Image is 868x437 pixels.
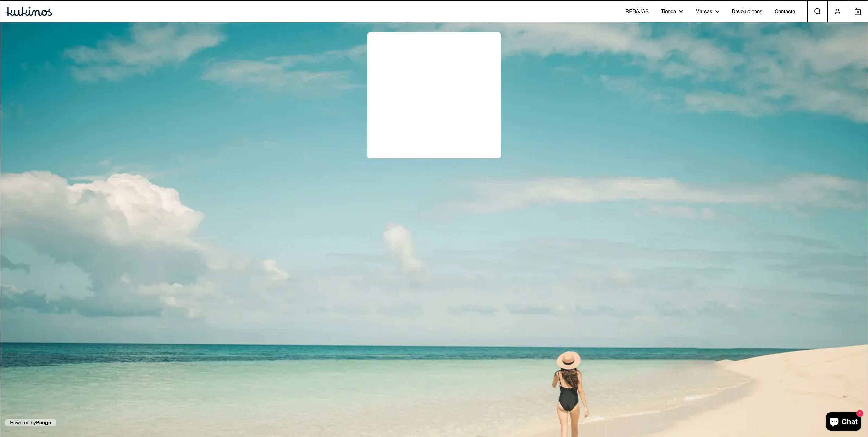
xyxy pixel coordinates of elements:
a: Marcas [689,3,726,20]
span: Tienda [661,8,676,15]
inbox-online-store-chat: Chat de la tienda online Shopify [824,412,863,432]
p: Powered by [5,419,56,427]
span: Marcas [695,8,712,15]
span: Devoluciones [732,8,762,15]
span: REBAJAS [625,8,649,15]
a: Contacto [769,3,801,20]
span: Contacto [775,8,795,15]
a: REBAJAS [619,3,655,20]
a: Pango [36,420,51,425]
a: Tienda [655,3,689,20]
span: 0 [855,8,861,16]
a: Devoluciones [726,3,769,20]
